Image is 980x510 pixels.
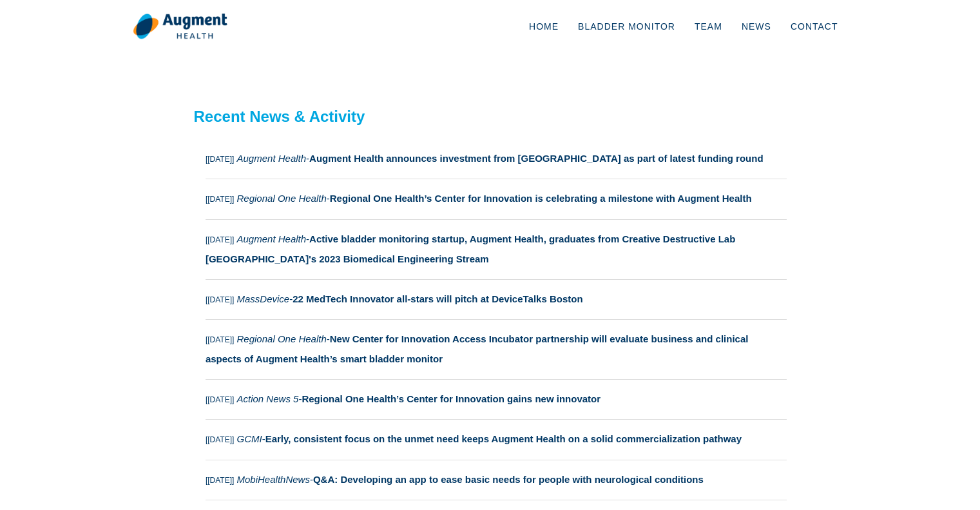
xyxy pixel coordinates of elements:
small: [[DATE]] [206,155,234,164]
a: [[DATE]] Regional One Health-New Center for Innovation Access Incubator partnership will evaluate... [206,320,787,379]
i: MobiHealthNews [237,474,310,485]
a: [[DATE]] Regional One Health-Regional One Health’s Center for Innovation is celebrating a milesto... [206,179,787,219]
h2: Recent News & Activity [194,108,787,126]
i: Augment Health [237,233,307,244]
a: Contact [781,5,848,48]
strong: Active bladder monitoring startup, Augment Health, graduates from Creative Destructive Lab [GEOGR... [206,233,735,264]
strong: New Center for Innovation Access Incubator partnership will evaluate business and clinical aspect... [206,333,749,364]
small: [[DATE]] [206,435,234,444]
i: Regional One Health [237,333,327,344]
a: [[DATE]] Action News 5-Regional One Health’s Center for Innovation gains new innovator [206,380,787,419]
a: Bladder Monitor [568,5,685,48]
i: GCMI [237,433,262,444]
strong: Regional One Health’s Center for Innovation is celebrating a milestone with Augment Health [330,193,752,204]
i: Regional One Health [237,193,327,204]
small: [[DATE]] [206,195,234,204]
a: Home [519,5,568,48]
a: [[DATE]] MobiHealthNews-Q&A: Developing an app to ease basic needs for people with neurological c... [206,460,787,500]
a: [[DATE]] Augment Health-Active bladder monitoring startup, Augment Health, graduates from Creativ... [206,220,787,279]
strong: 22 MedTech Innovator all-stars will pitch at DeviceTalks Boston [293,293,582,304]
i: Augment Health [237,153,307,164]
a: Team [685,5,732,48]
strong: Q&A: Developing an app to ease basic needs for people with neurological conditions [313,474,704,485]
i: Action News 5 [237,393,299,404]
strong: Regional One Health’s Center for Innovation gains new innovator [302,393,600,404]
a: [[DATE]] MassDevice-22 MedTech Innovator all-stars will pitch at DeviceTalks Boston [206,280,787,319]
strong: Augment Health announces investment from [GEOGRAPHIC_DATA] as part of latest funding round [309,153,764,164]
small: [[DATE]] [206,295,234,304]
small: [[DATE]] [206,476,234,485]
img: logo [133,13,227,40]
a: [[DATE]] Augment Health-Augment Health announces investment from [GEOGRAPHIC_DATA] as part of lat... [206,139,787,179]
small: [[DATE]] [206,335,234,344]
i: MassDevice [237,293,290,304]
small: [[DATE]] [206,395,234,404]
strong: Early, consistent focus on the unmet need keeps Augment Health on a solid commercialization pathway [265,433,742,444]
a: [[DATE]] GCMI-Early, consistent focus on the unmet need keeps Augment Health on a solid commercia... [206,420,787,459]
small: [[DATE]] [206,235,234,244]
a: News [732,5,781,48]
